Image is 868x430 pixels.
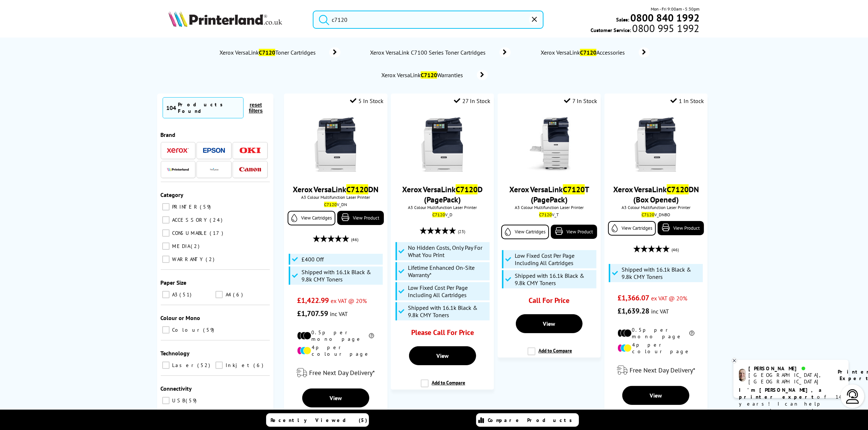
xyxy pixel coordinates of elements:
[608,205,704,210] span: A3 Colour Multifunction Laser Printer
[239,167,261,172] img: Canon
[370,49,489,56] span: Xerox VersaLink C7100 Series Toner Cartridges
[564,97,597,104] div: 7 In Stock
[408,264,488,279] span: Lifetime Enhanced On-Site Warranty*
[454,97,490,104] div: 27 In Stock
[171,243,190,249] span: MEDIA
[161,385,192,392] span: Connectivity
[288,194,384,200] span: A3 Colour Multifunction Laser Printer
[628,117,683,172] img: Xerox-C7120-Front-Main-Small.jpg
[458,225,465,238] span: (23)
[618,293,649,303] span: £1,366.07
[162,362,170,369] input: Laser 52
[171,397,185,404] span: USB
[616,16,629,23] span: Sales:
[551,225,597,239] a: View Product
[297,344,374,357] li: 4p per colour page
[210,230,225,236] span: 17
[171,230,209,236] span: CONSUMABLE
[618,342,694,355] li: 4p per colour page
[297,309,328,318] span: £1,707.59
[402,184,483,205] a: Xerox VersaLinkC7120D (PagePack)
[630,366,695,374] span: Free Next Day Delivery*
[456,184,478,194] mark: C7120
[651,308,669,315] span: inc VAT
[351,233,358,246] span: (46)
[171,204,199,210] span: PRINTER
[171,217,209,223] span: ACCESSORY
[613,184,699,205] a: Xerox VersaLinkC7120DN (Box Opened)
[346,184,368,194] mark: C7120
[404,328,481,341] div: Please Call For Price
[161,131,176,138] span: Brand
[658,221,704,235] a: View Product
[522,117,576,172] img: xerox-c7100t-front-3-tray-small.jpg
[162,326,170,334] input: Colour 59
[171,291,179,298] span: A3
[288,363,384,383] div: modal_delivery
[618,306,649,316] span: £1,639.28
[408,244,488,259] span: No Hidden Costs, Only Pay For What You Print
[739,369,746,382] img: ashley-livechat.png
[161,279,187,286] span: Paper Size
[162,216,170,224] input: ACCESSORY 24
[415,117,470,172] img: Xerox-C7120-Front-Main-Small.jpg
[667,184,689,194] mark: C7120
[563,184,585,194] mark: C7120
[224,291,232,298] span: A4
[162,229,170,237] input: CONSUMABLE 17
[622,266,701,280] span: Shipped with 16.1k Black & 9.8k CMY Toners
[161,314,201,321] span: Colour or Mono
[629,14,700,21] a: 0800 840 1992
[651,5,700,12] span: Mon - Fri 9:00am - 5:30pm
[297,296,329,305] span: £1,422.99
[651,295,687,302] span: ex VAT @ 20%
[162,242,170,250] input: MEDIA 2
[203,327,216,333] span: 59
[297,329,374,342] li: 0.5p per mono page
[271,417,368,423] span: Recently Viewed (5)
[509,184,589,205] a: Xerox VersaLinkC7120T (PagePack)
[301,268,381,283] span: Shipped with 16.1k Black & 9.8k CMY Toners
[672,243,679,257] span: (46)
[515,272,594,287] span: Shipped with 16.1k Black & 9.8k CMY Toners
[610,212,702,217] div: V_DNBO
[219,47,340,58] a: Xerox VersaLinkC7120Toner Cartridges
[171,256,205,263] span: WARRANTY
[293,184,378,194] a: Xerox VersaLinkC7120DN
[501,205,597,210] span: A3 Colour Multifunction Laser Printer
[259,49,275,56] mark: C7120
[324,202,337,207] mark: C7120
[244,102,268,114] button: reset filters
[162,256,170,263] input: WARRANTY 2
[501,225,549,239] a: View Cartridges
[488,417,576,423] span: Compare Products
[540,49,628,56] span: Xerox VersaLink Accessories
[370,47,511,58] a: Xerox VersaLink C7100 Series Toner Cartridges
[543,320,555,327] span: View
[749,365,829,372] div: [PERSON_NAME]
[203,148,225,153] img: Epson
[580,49,596,56] mark: C7120
[239,147,261,154] img: OKI
[739,387,824,400] b: I'm [PERSON_NAME], a printer expert
[331,297,367,304] span: ex VAT @ 20%
[421,379,465,393] label: Add to Compare
[591,25,700,33] span: Customer Service:
[233,291,245,298] span: 6
[540,47,650,58] a: Xerox VersaLinkC7120Accessories
[309,368,375,377] span: Free Next Day Delivery*
[381,70,488,80] a: Xerox VersaLinkC7120Warranties
[630,11,700,24] b: 0800 840 1992
[330,310,348,317] span: inc VAT
[408,304,488,319] span: Shipped with 16.1k Black & 9.8k CMY Toners
[253,362,265,368] span: 6
[608,360,704,380] div: modal_delivery
[168,11,282,27] img: Printerland Logo
[511,296,588,309] div: Call For Price
[515,252,594,267] span: Low Fixed Cost Per Page Including All Cartridges
[210,217,225,223] span: 24
[162,397,170,404] input: USB 59
[528,347,572,361] label: Add to Compare
[516,314,583,333] a: View
[210,165,219,174] img: Navigator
